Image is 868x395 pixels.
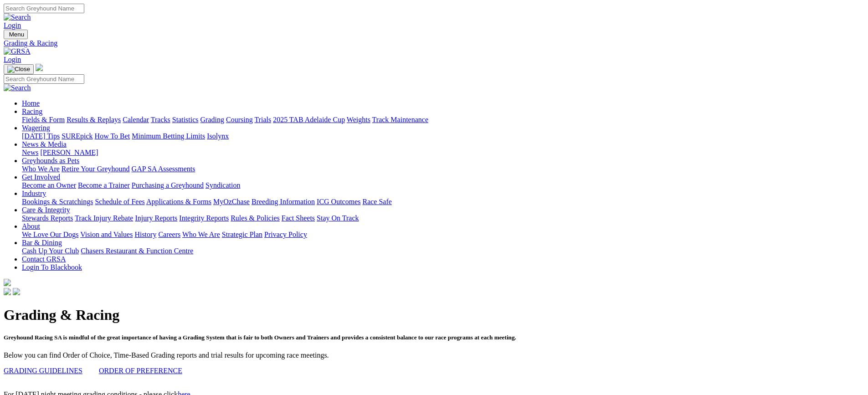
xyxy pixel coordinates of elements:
[22,247,79,255] a: Cash Up Your Club
[4,13,31,21] img: Search
[99,367,182,374] a: ORDER OF PREFERENCE
[95,198,144,205] a: Schedule of Fees
[4,4,84,13] input: Search
[132,132,205,140] a: Minimum Betting Limits
[4,39,864,47] a: Grading & Racing
[123,116,149,123] a: Calendar
[22,222,40,230] a: About
[347,116,370,123] a: Weights
[22,190,46,197] a: Industry
[22,173,60,181] a: Get Involved
[134,231,156,238] a: History
[317,198,360,205] a: ICG Outcomes
[207,132,229,140] a: Isolynx
[62,165,130,173] a: Retire Your Greyhound
[172,116,199,123] a: Statistics
[179,214,229,222] a: Integrity Reports
[40,149,98,156] a: [PERSON_NAME]
[4,279,11,286] img: logo-grsa-white.png
[22,157,79,164] a: Greyhounds as Pets
[254,116,271,123] a: Trials
[22,198,864,206] div: Industry
[151,116,170,123] a: Tracks
[22,149,38,156] a: News
[81,247,193,255] a: Chasers Restaurant & Function Centre
[22,214,864,222] div: Care & Integrity
[22,124,50,132] a: Wagering
[132,165,195,173] a: GAP SA Assessments
[4,56,21,63] a: Login
[282,214,315,222] a: Fact Sheets
[182,231,220,238] a: Who We Are
[22,181,864,190] div: Get Involved
[22,263,82,271] a: Login To Blackbook
[22,255,66,263] a: Contact GRSA
[4,351,864,359] p: Below you can find Order of Choice, Time-Based Grading reports and trial results for upcoming rac...
[22,181,76,189] a: Become an Owner
[22,149,864,157] div: News & Media
[22,116,65,123] a: Fields & Form
[22,140,67,148] a: News & Media
[264,231,307,238] a: Privacy Policy
[22,198,93,205] a: Bookings & Scratchings
[7,66,30,73] img: Close
[22,247,864,255] div: Bar & Dining
[67,116,121,123] a: Results & Replays
[22,206,70,214] a: Care & Integrity
[4,367,82,374] a: GRADING GUIDELINES
[4,47,31,56] img: GRSA
[22,165,864,173] div: Greyhounds as Pets
[4,84,31,92] img: Search
[4,334,864,341] h5: Greyhound Racing SA is mindful of the great importance of having a Grading System that is fair to...
[4,30,28,39] button: Toggle navigation
[36,64,43,71] img: logo-grsa-white.png
[200,116,224,123] a: Grading
[317,214,359,222] a: Stay On Track
[75,214,133,222] a: Track Injury Rebate
[95,132,130,140] a: How To Bet
[252,198,315,205] a: Breeding Information
[4,64,34,74] button: Toggle navigation
[9,31,24,38] span: Menu
[231,214,280,222] a: Rules & Policies
[78,181,130,189] a: Become a Trainer
[22,214,73,222] a: Stewards Reports
[22,132,60,140] a: [DATE] Tips
[22,108,42,115] a: Racing
[13,288,20,295] img: twitter.svg
[22,231,78,238] a: We Love Our Dogs
[22,165,60,173] a: Who We Are
[372,116,428,123] a: Track Maintenance
[222,231,262,238] a: Strategic Plan
[4,307,864,323] h1: Grading & Racing
[62,132,92,140] a: SUREpick
[22,231,864,239] div: About
[226,116,253,123] a: Coursing
[4,21,21,29] a: Login
[22,99,40,107] a: Home
[362,198,391,205] a: Race Safe
[135,214,177,222] a: Injury Reports
[205,181,240,189] a: Syndication
[22,239,62,246] a: Bar & Dining
[132,181,204,189] a: Purchasing a Greyhound
[158,231,180,238] a: Careers
[22,132,864,140] div: Wagering
[80,231,133,238] a: Vision and Values
[4,74,84,84] input: Search
[22,116,864,124] div: Racing
[213,198,250,205] a: MyOzChase
[273,116,345,123] a: 2025 TAB Adelaide Cup
[4,288,11,295] img: facebook.svg
[146,198,211,205] a: Applications & Forms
